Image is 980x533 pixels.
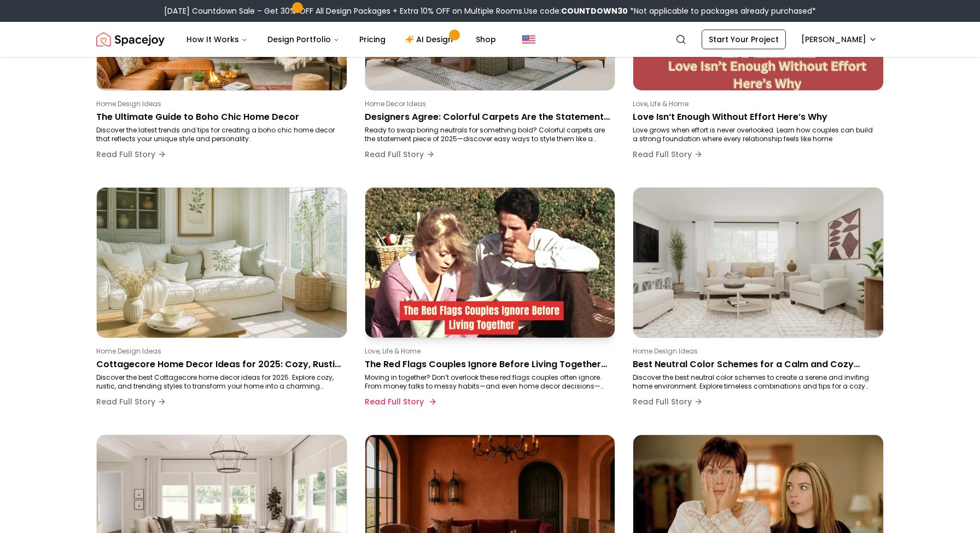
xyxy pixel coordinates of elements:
p: Discover the latest trends and tips for creating a boho chic home decor that reflects your unique... [96,126,343,143]
p: Discover the best Cottagecore home decor ideas for 2025. Explore cozy, rustic, and trending style... [96,373,343,391]
img: The Red Flags Couples Ignore Before Living Together (and How to Handle Them) [365,188,615,338]
img: Spacejoy Logo [96,28,165,50]
p: Discover the best neutral color schemes to create a serene and inviting home environment. Explore... [633,373,879,391]
button: Design Portfolio [259,28,348,50]
nav: Main [178,28,505,50]
span: Use code: [524,5,628,16]
button: How It Works [178,28,256,50]
a: The Red Flags Couples Ignore Before Living Together (and How to Handle Them)Love, Life & HomeThe ... [365,187,616,417]
button: Read Full Story [365,143,435,165]
img: United States [522,33,535,46]
p: The Red Flags Couples Ignore Before Living Together (and How to Handle Them) [365,358,611,371]
button: Read Full Story [365,391,435,413]
button: Read Full Story [96,391,166,413]
nav: Global [96,22,884,57]
button: [PERSON_NAME] [795,30,884,49]
p: The Ultimate Guide to Boho Chic Home Decor [96,111,343,124]
p: Love grows when effort is never overlooked. Learn how couples can build a strong foundation where... [633,126,879,143]
a: Cottagecore Home Decor Ideas for 2025: Cozy, Rustic, and Trending StylesHome Design IdeasCottagec... [96,187,347,417]
button: Read Full Story [633,143,703,165]
a: Pricing [351,28,394,50]
p: Love, Life & Home [365,347,611,356]
p: Home Design Ideas [96,347,343,356]
p: Home Design Ideas [96,100,343,108]
p: Designers Agree: Colorful Carpets Are the Statement Piece Every Home Needs in [DATE] [365,111,611,124]
a: Shop [467,28,505,50]
b: COUNTDOWN30 [561,5,628,16]
p: Ready to swap boring neutrals for something bold? Colorful carpets are the statement piece of 202... [365,126,611,143]
p: Best Neutral Color Schemes for a Calm and Cozy Home in [DATE] [633,358,879,371]
img: Cottagecore Home Decor Ideas for 2025: Cozy, Rustic, and Trending Styles [97,188,347,338]
a: Start Your Project [702,30,786,49]
p: Love, Life & Home [633,100,879,108]
p: Home Design Ideas [633,347,879,356]
a: Spacejoy [96,28,165,50]
button: Read Full Story [96,143,166,165]
a: Best Neutral Color Schemes for a Calm and Cozy Home in 2025Home Design IdeasBest Neutral Color Sc... [633,187,884,417]
p: Moving in together? Don’t overlook these red flags couples often ignore. From money talks to mess... [365,373,611,391]
p: Home Decor Ideas [365,100,611,108]
p: Love Isn’t Enough Without Effort Here’s Why [633,111,879,124]
p: Cottagecore Home Decor Ideas for 2025: Cozy, Rustic, and Trending Styles [96,358,343,371]
div: [DATE] Countdown Sale – Get 30% OFF All Design Packages + Extra 10% OFF on Multiple Rooms. [164,5,816,16]
img: Best Neutral Color Schemes for a Calm and Cozy Home in 2025 [633,188,883,338]
span: *Not applicable to packages already purchased* [628,5,816,16]
a: AI Design [396,28,465,50]
button: Read Full Story [633,391,703,413]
